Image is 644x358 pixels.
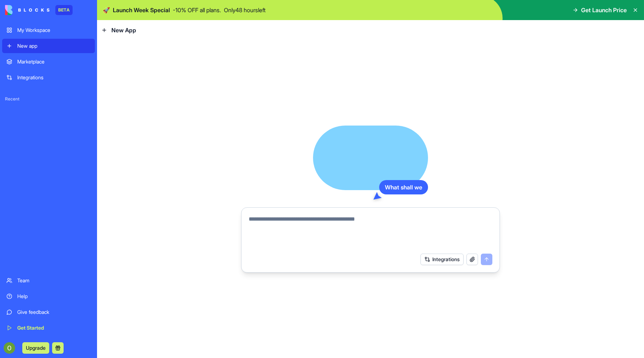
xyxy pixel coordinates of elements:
a: BETA [5,5,73,15]
button: Upgrade [22,342,49,354]
div: Marketplace [17,58,91,65]
a: Marketplace [2,55,95,69]
a: Help [2,289,95,303]
img: logo [5,5,50,15]
div: Give feedback [17,308,91,316]
span: Launch Week Special [113,6,170,14]
div: New app [17,42,91,50]
a: Integrations [2,70,95,85]
div: My Workspace [17,27,91,34]
a: Get Started [2,321,95,335]
a: Team [2,273,95,288]
a: New app [2,39,95,53]
p: Only 48 hours left [224,6,266,14]
button: Integrations [420,254,464,265]
p: - 10 % OFF all plans. [173,6,221,14]
div: BETA [55,5,73,15]
div: Team [17,277,91,284]
span: New App [111,26,136,34]
div: Help [17,293,91,300]
span: 🚀 [103,6,110,14]
div: Get Started [17,324,91,331]
span: Recent [2,96,95,102]
a: Upgrade [22,344,49,351]
img: ACg8ocIOZwG6cUHlo0l7GFMbjQgJ1nr35tNYLt053WDnB2tBc1t4GA=s96-c [4,342,15,354]
span: Get Launch Price [581,6,627,14]
a: My Workspace [2,23,95,37]
div: Integrations [17,74,91,81]
div: What shall we [379,180,428,194]
a: Give feedback [2,305,95,319]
